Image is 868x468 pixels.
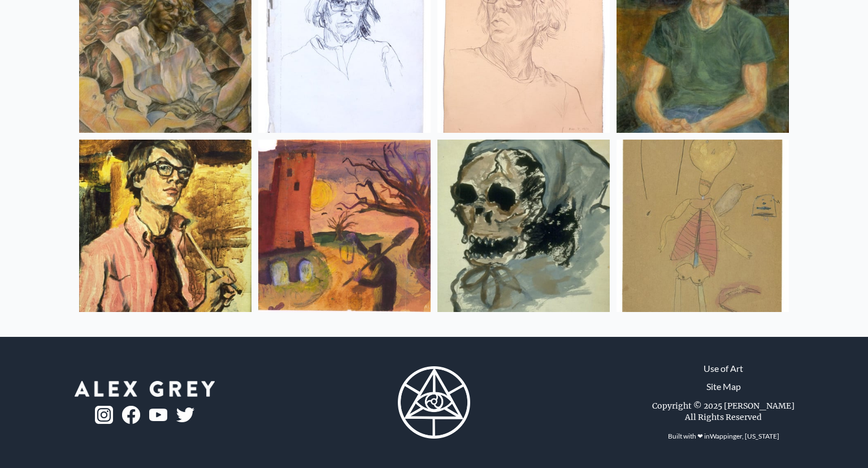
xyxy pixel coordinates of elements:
[704,362,743,375] a: Use of Art
[95,406,113,424] img: ig-logo.png
[663,427,784,445] div: Built with ❤ in
[149,409,167,422] img: youtube-logo.png
[685,411,762,423] div: All Rights Reserved
[652,400,795,411] div: Copyright © 2025 [PERSON_NAME]
[176,408,194,422] img: twitter-logo.png
[706,380,741,393] a: Site Map
[710,432,779,440] a: Wappinger, [US_STATE]
[122,406,140,424] img: fb-logo.png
